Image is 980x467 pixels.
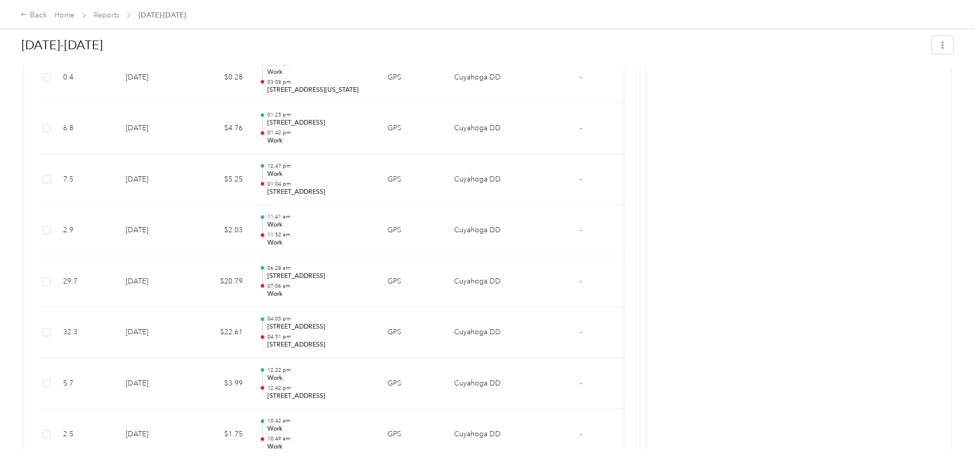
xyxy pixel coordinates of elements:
[139,10,186,21] span: [DATE]-[DATE]
[580,430,582,438] span: -
[267,180,371,188] p: 01:04 pm
[55,358,117,410] td: 5.7
[379,409,446,460] td: GPS
[923,410,980,467] iframe: Everlance-gr Chat Button Frame
[267,136,371,146] p: Work
[55,307,117,358] td: 32.3
[580,226,582,234] span: -
[267,374,371,383] p: Work
[267,78,371,86] p: 03:08 pm
[117,205,189,256] td: [DATE]
[580,277,582,286] span: -
[379,205,446,256] td: GPS
[267,272,371,281] p: [STREET_ADDRESS]
[267,392,371,401] p: [STREET_ADDRESS]
[379,358,446,410] td: GPS
[117,256,189,308] td: [DATE]
[189,154,251,206] td: $5.25
[267,170,371,179] p: Work
[446,409,523,460] td: Cuyahoga DD
[446,205,523,256] td: Cuyahoga DD
[379,307,446,358] td: GPS
[580,328,582,336] span: -
[117,409,189,460] td: [DATE]
[267,435,371,442] p: 10:49 am
[267,290,371,299] p: Work
[267,118,371,128] p: [STREET_ADDRESS]
[267,213,371,220] p: 11:41 am
[267,238,371,248] p: Work
[267,265,371,272] p: 06:28 am
[189,358,251,410] td: $3.99
[117,358,189,410] td: [DATE]
[446,307,523,358] td: Cuyahoga DD
[55,154,117,206] td: 7.5
[189,307,251,358] td: $22.61
[446,256,523,308] td: Cuyahoga DD
[189,52,251,104] td: $0.28
[189,205,251,256] td: $2.03
[267,340,371,350] p: [STREET_ADDRESS]
[189,409,251,460] td: $1.75
[580,73,582,82] span: -
[267,231,371,238] p: 11:52 am
[55,103,117,154] td: 6.8
[267,333,371,340] p: 04:51 pm
[379,52,446,104] td: GPS
[446,154,523,206] td: Cuyahoga DD
[267,442,371,452] p: Work
[580,379,582,388] span: -
[446,52,523,104] td: Cuyahoga DD
[267,384,371,392] p: 12:42 pm
[117,307,189,358] td: [DATE]
[379,256,446,308] td: GPS
[117,154,189,206] td: [DATE]
[21,9,47,22] div: Back
[267,86,371,95] p: [STREET_ADDRESS][US_STATE]
[189,256,251,308] td: $20.79
[580,124,582,132] span: -
[94,11,119,19] a: Reports
[55,409,117,460] td: 2.5
[55,52,117,104] td: 0.4
[267,322,371,332] p: [STREET_ADDRESS]
[379,154,446,206] td: GPS
[267,424,371,434] p: Work
[54,11,74,19] a: Home
[267,315,371,322] p: 04:05 pm
[267,282,371,290] p: 07:06 am
[55,205,117,256] td: 2.9
[267,129,371,136] p: 01:42 pm
[267,367,371,374] p: 12:22 pm
[117,52,189,104] td: [DATE]
[267,163,371,170] p: 12:47 pm
[580,175,582,184] span: -
[446,103,523,154] td: Cuyahoga DD
[267,188,371,197] p: [STREET_ADDRESS]
[267,220,371,230] p: Work
[267,111,371,118] p: 01:25 pm
[189,103,251,154] td: $4.76
[446,358,523,410] td: Cuyahoga DD
[55,256,117,308] td: 29.7
[117,103,189,154] td: [DATE]
[22,33,925,57] h1: May-June 2025
[379,103,446,154] td: GPS
[267,417,371,424] p: 10:42 am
